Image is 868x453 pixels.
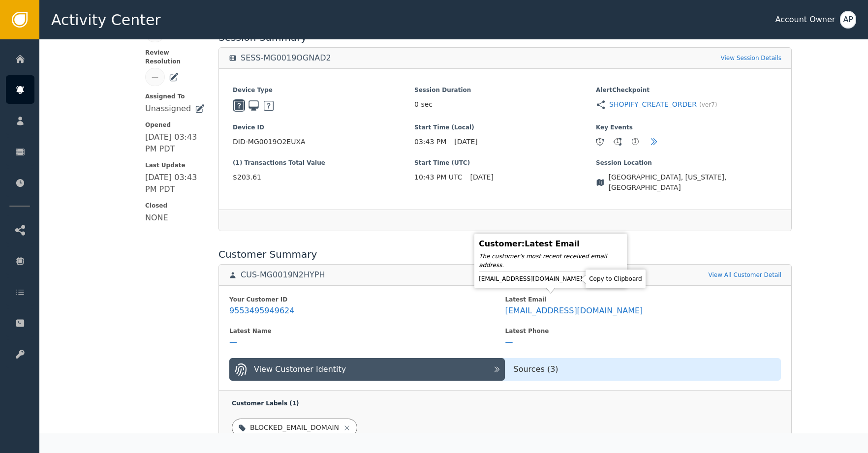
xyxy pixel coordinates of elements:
[250,423,339,433] div: BLOCKED_EMAIL_DOMAIN
[699,100,717,109] span: (ver 7 )
[709,271,781,279] a: View All Customer Detail
[414,123,596,132] span: Start Time (Local)
[145,161,205,170] span: Last Update
[145,172,205,195] div: [DATE] 03:43 PM PDT
[775,14,835,26] div: Account Owner
[596,158,777,167] span: Session Location
[479,238,622,250] div: Customer : Latest Email
[233,172,414,182] span: $203.61
[229,327,505,335] div: Latest Name
[470,172,494,182] span: [DATE]
[414,158,596,167] span: Start Time (UTC)
[218,247,792,262] div: Customer Summary
[229,358,504,381] button: View Customer Identity
[414,172,463,182] span: 10:43 PM UTC
[505,306,643,316] div: [EMAIL_ADDRESS][DOMAIN_NAME]
[596,86,777,94] span: Alert Checkpoint
[720,54,781,62] a: View Session Details
[241,270,325,280] div: CUS-MG0019N2HYPH
[145,201,205,210] span: Closed
[152,72,158,82] div: —
[254,363,346,375] div: View Customer Identity
[229,295,505,304] div: Your Customer ID
[505,327,781,335] div: Latest Phone
[596,138,603,145] div: 1
[505,337,513,347] div: —
[145,212,168,224] div: NONE
[840,11,856,29] button: AP
[479,274,622,284] div: [EMAIL_ADDRESS][DOMAIN_NAME]
[145,121,205,129] span: Opened
[233,137,414,147] span: DID-MG0019O2EUXA
[609,99,697,110] a: SHOPIFY_CREATE_ORDER
[145,103,191,115] div: Unassigned
[414,99,433,110] span: 0 sec
[229,306,294,316] div: 9553495949624
[414,137,446,147] span: 03:43 PM
[145,131,205,155] div: [DATE] 03:43 PM PDT
[614,138,621,145] div: 1
[233,86,414,94] span: Device Type
[596,123,777,132] span: Key Events
[145,92,205,101] span: Assigned To
[479,252,622,270] div: The customer's most recent received email address.
[454,137,477,147] span: [DATE]
[229,337,237,347] div: —
[241,53,331,63] div: SESS-MG0019OGNAD2
[51,9,161,31] span: Activity Center
[609,172,777,193] span: [GEOGRAPHIC_DATA], [US_STATE], [GEOGRAPHIC_DATA]
[145,48,205,66] span: Review Resolution
[233,158,414,167] span: (1) Transactions Total Value
[505,295,781,304] div: Latest Email
[414,86,596,94] span: Session Duration
[233,123,414,132] span: Device ID
[232,400,299,407] span: Customer Labels ( 1 )
[505,363,781,375] div: Sources ( 3 )
[632,138,639,145] div: 1
[588,272,643,286] div: Copy to Clipboard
